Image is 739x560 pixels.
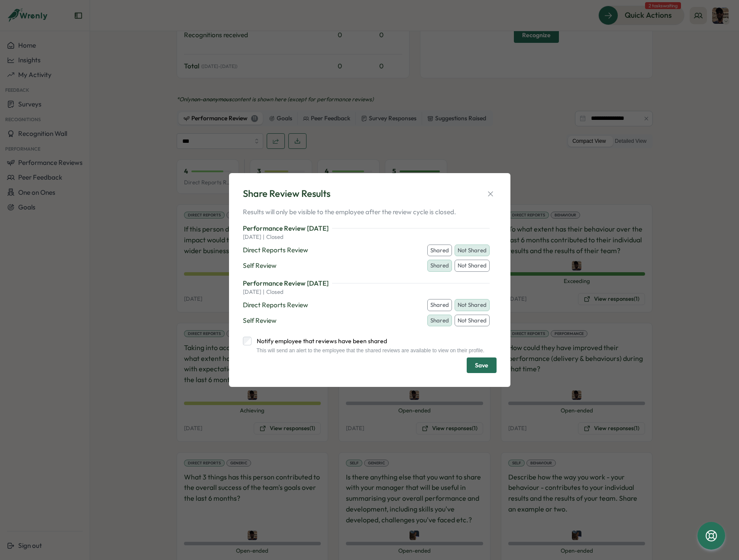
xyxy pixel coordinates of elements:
[243,300,308,310] p: Direct Reports Review
[243,316,277,325] p: Self Review
[263,233,265,241] p: |
[266,233,284,241] p: closed
[243,207,497,217] p: Results will only be visible to the employee after the review cycle is closed.
[455,245,490,257] button: Not Shared
[455,260,490,272] button: Not Shared
[455,299,490,311] button: Not Shared
[243,288,261,296] p: [DATE]
[427,299,452,311] button: Shared
[243,187,330,200] div: Share Review Results
[263,288,265,296] p: |
[243,261,277,270] p: Self Review
[243,233,261,241] p: [DATE]
[243,279,329,288] p: Performance Review [DATE]
[252,337,484,345] label: Notify employee that reviews have been shared
[467,357,497,373] button: Save
[252,348,484,354] div: This will send an alert to the employee that the shared reviews are available to view on their pr...
[427,245,452,257] button: Shared
[427,315,452,327] button: Shared
[475,358,488,373] span: Save
[243,224,329,233] p: Performance Review [DATE]
[427,260,452,272] button: Shared
[243,245,308,255] p: Direct Reports Review
[266,288,284,296] p: closed
[455,315,490,327] button: Not Shared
